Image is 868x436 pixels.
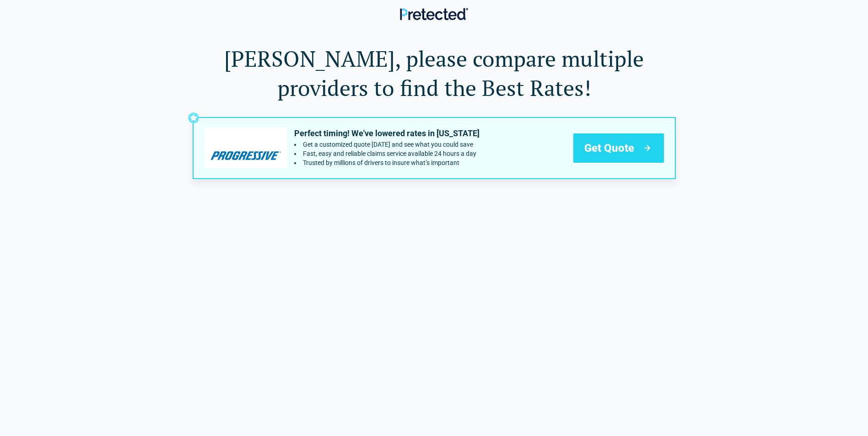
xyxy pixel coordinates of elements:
[294,128,480,139] p: Perfect timing! We've lowered rates in [US_STATE]
[294,150,480,157] li: Fast, easy and reliable claims service available 24 hours a day
[584,141,634,155] span: Get Quote
[294,141,480,148] li: Get a customized quote today and see what you could save
[205,128,287,168] img: progressive's logo
[193,44,676,102] h1: [PERSON_NAME], please compare multiple providers to find the Best Rates!
[294,159,480,166] li: Trusted by millions of drivers to insure what’s important
[193,117,676,179] a: progressive's logoPerfect timing! We've lowered rates in [US_STATE]Get a customized quote [DATE] ...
